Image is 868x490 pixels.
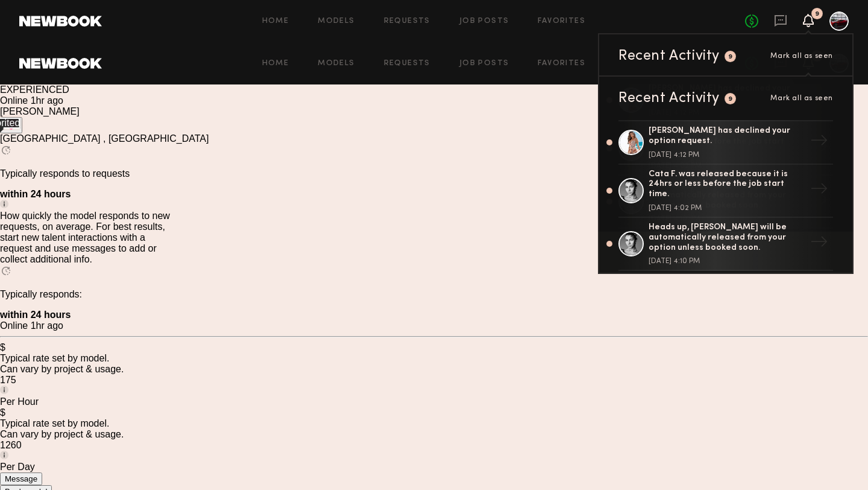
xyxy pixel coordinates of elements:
a: [PERSON_NAME] has declined your option request.[DATE] 4:12 PM→ [618,120,833,165]
div: → [805,175,833,206]
a: Favorites [538,60,585,68]
a: Models [318,60,354,68]
div: [DATE] 4:12 PM [649,151,805,159]
a: Heads up, [PERSON_NAME] will be automatically released from your option unless booked soon.[DATE]... [618,218,833,271]
div: 9 [728,96,733,103]
a: Job Posts [459,60,509,68]
a: Favorites [538,17,585,25]
div: Heads up, [PERSON_NAME] will be automatically released from your option unless booked soon. [649,223,805,253]
div: Recent Activity [618,91,720,106]
div: Cata F. was released because it is 24hrs or less before the job start time. [649,170,805,200]
a: Home [262,17,289,25]
a: Home [262,60,289,68]
div: Recent Activity [618,49,720,63]
div: 9 [728,54,733,60]
a: Requests [384,17,430,25]
div: [PERSON_NAME] has declined your option request. [649,126,805,147]
span: Mark all as seen [770,52,833,60]
a: Requests [384,60,430,68]
a: Cata F. was released because it is 24hrs or less before the job start time.[DATE] 4:02 PM→ [618,165,833,218]
div: → [805,127,833,158]
span: Mark all as seen [770,95,833,102]
div: 9 [815,11,819,17]
a: Job Posts [459,17,509,25]
a: Models [318,17,354,25]
div: → [805,228,833,259]
div: [DATE] 4:10 PM [649,258,805,265]
div: [DATE] 4:02 PM [649,205,805,212]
